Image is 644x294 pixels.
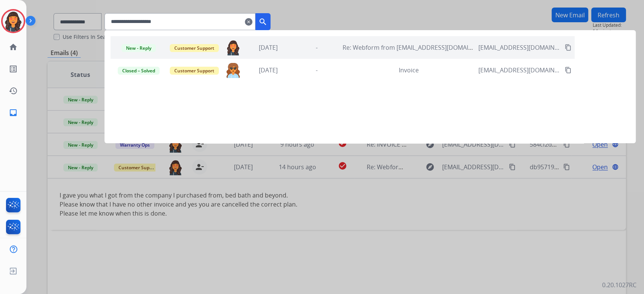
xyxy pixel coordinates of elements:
[225,40,241,55] img: agent-avatar
[9,64,18,73] mat-icon: list_alt
[170,44,219,52] span: Customer Support
[259,66,278,74] span: [DATE]
[316,66,318,74] span: -
[478,66,561,75] span: [EMAIL_ADDRESS][DOMAIN_NAME]
[170,67,219,75] span: Customer Support
[399,66,419,74] span: Invoice
[259,43,278,52] span: [DATE]
[9,108,18,117] mat-icon: inbox
[245,17,252,26] mat-icon: clear
[118,67,160,75] span: Closed – Solved
[258,17,267,26] mat-icon: search
[478,43,561,52] span: [EMAIL_ADDRESS][DOMAIN_NAME]
[9,43,18,52] mat-icon: home
[3,11,24,32] img: avatar
[316,43,318,52] span: -
[565,44,572,51] mat-icon: content_copy
[225,62,241,78] img: agent-avatar
[602,280,636,289] p: 0.20.1027RC
[9,86,18,95] mat-icon: history
[121,44,156,52] span: New - Reply
[343,43,524,52] span: Re: Webform from [EMAIL_ADDRESS][DOMAIN_NAME] on [DATE]
[565,67,572,73] mat-icon: content_copy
